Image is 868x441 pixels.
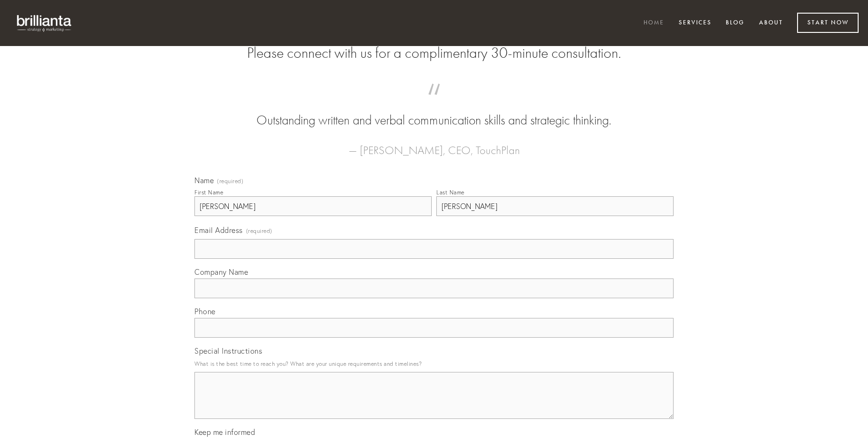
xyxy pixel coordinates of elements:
[209,130,659,160] figcaption: — [PERSON_NAME], CEO, TouchPlan
[673,15,718,31] a: Services
[194,189,223,196] div: First Name
[217,178,243,184] span: (required)
[194,44,674,62] h2: Please connect with us for a complimentary 30-minute consultation.
[194,427,255,437] span: Keep me informed
[209,93,659,111] span: “
[194,357,674,370] p: What is the best time to reach you? What are your unique requirements and timelines?
[637,15,670,31] a: Home
[436,189,465,196] div: Last Name
[194,346,262,356] span: Special Instructions
[246,224,272,237] span: (required)
[209,93,659,130] blockquote: Outstanding written and verbal communication skills and strategic thinking.
[720,15,751,31] a: Blog
[194,176,214,185] span: Name
[797,13,859,33] a: Start Now
[194,225,243,235] span: Email Address
[194,307,216,316] span: Phone
[9,9,80,37] img: brillianta - research, strategy, marketing
[753,15,789,31] a: About
[194,267,248,277] span: Company Name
